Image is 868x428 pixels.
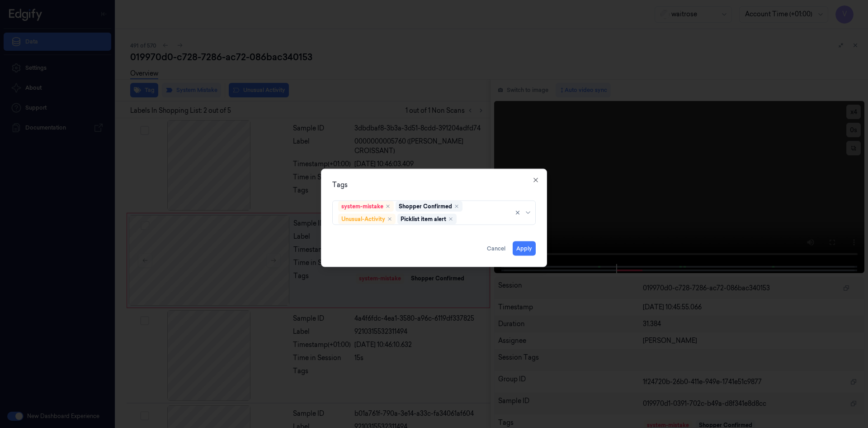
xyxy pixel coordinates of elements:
button: Cancel [483,241,509,255]
div: Shopper Confirmed [399,202,452,210]
div: Picklist item alert [401,215,446,223]
div: Unusual-Activity [341,215,385,223]
div: system-mistake [341,202,383,210]
div: Remove ,Shopper Confirmed [454,203,459,209]
button: Apply [513,241,536,255]
div: Tags [332,180,536,189]
div: Remove ,Picklist item alert [448,216,453,221]
div: Remove ,system-mistake [385,203,391,209]
div: Remove ,Unusual-Activity [387,216,392,221]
